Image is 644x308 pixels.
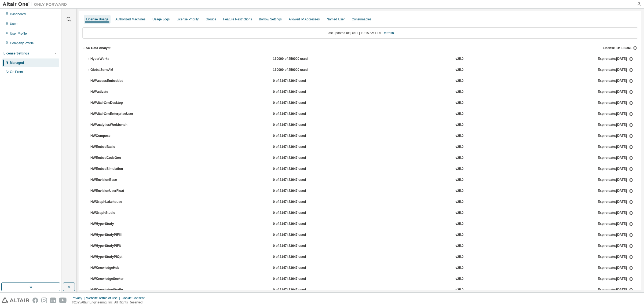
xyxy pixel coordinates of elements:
button: HWAccessEmbedded0 of 2147483647 usedv25.0Expire date:[DATE] [90,75,633,87]
img: linkedin.svg [50,298,56,303]
div: HWEnvisionBase [90,178,139,182]
div: Expire date: [DATE] [598,68,633,72]
div: HWHyperStudyPiFit [90,244,139,248]
div: v25.0 [455,134,463,138]
div: Expire date: [DATE] [598,200,633,204]
button: HWHyperStudyPiFill0 of 2147483647 usedv25.0Expire date:[DATE] [90,229,633,241]
div: v25.0 [455,211,463,215]
div: 0 of 2147483647 used [273,156,321,160]
div: Expire date: [DATE] [598,145,633,149]
div: Expire date: [DATE] [598,90,633,94]
div: 0 of 2147483647 used [273,288,321,292]
div: v25.0 [455,57,463,61]
div: v25.0 [455,200,463,204]
div: 0 of 2147483647 used [273,79,321,83]
button: HWAltairOneEnterpriseUser0 of 2147483647 usedv25.0Expire date:[DATE] [90,108,633,120]
button: HWCompose0 of 2147483647 usedv25.0Expire date:[DATE] [90,130,633,142]
div: HWHyperStudyPiOpt [90,255,139,259]
img: Altair One [3,2,70,7]
div: Expire date: [DATE] [598,167,633,171]
div: 0 of 2147483647 used [273,134,321,138]
div: HWAccessEmbedded [90,79,139,83]
div: 0 of 2147483647 used [273,222,321,226]
a: Refresh [383,31,394,35]
div: Expire date: [DATE] [598,277,633,281]
div: Usage Logs [152,17,170,21]
div: v25.0 [455,112,463,116]
img: altair_logo.svg [2,298,29,303]
div: License Priority [177,17,199,21]
div: 0 of 2147483647 used [273,277,321,281]
div: v25.0 [455,277,463,281]
div: Allowed IP Addresses [289,17,320,21]
div: 0 of 2147483647 used [273,211,321,215]
button: HWActivate0 of 2147483647 usedv25.0Expire date:[DATE] [90,86,633,98]
div: 160000 of 250000 used [273,68,321,72]
div: v25.0 [455,255,463,259]
div: v25.0 [455,79,463,83]
button: AU Data AnalystLicense ID: 130361 [82,42,638,54]
div: 0 of 2147483647 used [273,189,321,193]
div: v25.0 [455,123,463,127]
button: HWEmbedCodeGen0 of 2147483647 usedv25.0Expire date:[DATE] [90,152,633,164]
div: HWEmbedCodeGen [90,156,139,160]
button: HWEmbedBasic0 of 2147483647 usedv25.0Expire date:[DATE] [90,141,633,153]
div: 0 of 2147483647 used [273,255,321,259]
div: HWKnowledgeHub [90,266,139,270]
button: HWGraphLakehouse0 of 2147483647 usedv25.0Expire date:[DATE] [90,196,633,208]
div: v25.0 [455,101,463,105]
div: Borrow Settings [259,17,282,21]
button: HWKnowledgeStudio0 of 2147483647 usedv25.0Expire date:[DATE] [90,284,633,296]
div: User Profile [10,31,27,36]
div: HWEmbedBasic [90,145,139,149]
div: Expire date: [DATE] [598,211,633,215]
div: HWCompose [90,134,139,138]
button: HWAnalyticsWorkbench0 of 2147483647 usedv25.0Expire date:[DATE] [90,119,633,131]
button: HyperWorks160000 of 250000 usedv25.0Expire date:[DATE] [87,53,633,65]
div: HWKnowledgeSeeker [90,277,139,281]
div: HWHyperStudy [90,222,139,226]
button: HWHyperStudyPiFit0 of 2147483647 usedv25.0Expire date:[DATE] [90,240,633,252]
div: On Prem [10,70,23,74]
img: youtube.svg [59,298,67,303]
div: Expire date: [DATE] [598,57,633,61]
div: HWEnvisionUserFloat [90,189,139,193]
button: HWHyperStudyPiOpt0 of 2147483647 usedv25.0Expire date:[DATE] [90,251,633,263]
div: License Usage [86,17,108,21]
div: Consumables [352,17,371,21]
div: Cookie Consent [122,296,148,300]
div: v25.0 [455,266,463,270]
div: Expire date: [DATE] [598,112,633,116]
span: License ID: 130361 [603,46,632,50]
div: 0 of 2147483647 used [273,244,321,248]
button: HWEnvisionUserFloat0 of 2147483647 usedv25.0Expire date:[DATE] [90,185,633,197]
div: Managed [10,61,24,65]
div: Expire date: [DATE] [598,233,633,237]
div: Dashboard [10,12,26,16]
div: 0 of 2147483647 used [273,200,321,204]
img: instagram.svg [41,298,47,303]
div: HWKnowledgeStudio [90,288,139,292]
div: 0 of 2147483647 used [273,101,321,105]
div: 0 of 2147483647 used [273,112,321,116]
div: Authorized Machines [115,17,145,21]
div: Expire date: [DATE] [598,134,633,138]
div: License Settings [3,51,29,56]
div: Expire date: [DATE] [598,244,633,248]
div: Feature Restrictions [223,17,252,21]
div: Expire date: [DATE] [598,123,633,127]
button: HWKnowledgeHub0 of 2147483647 usedv25.0Expire date:[DATE] [90,262,633,274]
div: HWAltairOneEnterpriseUser [90,112,139,116]
div: v25.0 [455,145,463,149]
div: Expire date: [DATE] [598,101,633,105]
div: Last updated at: [DATE] 10:15 AM EDT [82,27,638,39]
button: HWEnvisionBase0 of 2147483647 usedv25.0Expire date:[DATE] [90,174,633,186]
div: Expire date: [DATE] [598,255,633,259]
div: Company Profile [10,41,34,45]
div: Expire date: [DATE] [598,189,633,193]
div: AU Data Analyst [86,46,111,50]
button: HWGraphStudio0 of 2147483647 usedv25.0Expire date:[DATE] [90,207,633,219]
div: 0 of 2147483647 used [273,167,321,171]
div: Expire date: [DATE] [598,266,633,270]
div: v25.0 [455,156,463,160]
